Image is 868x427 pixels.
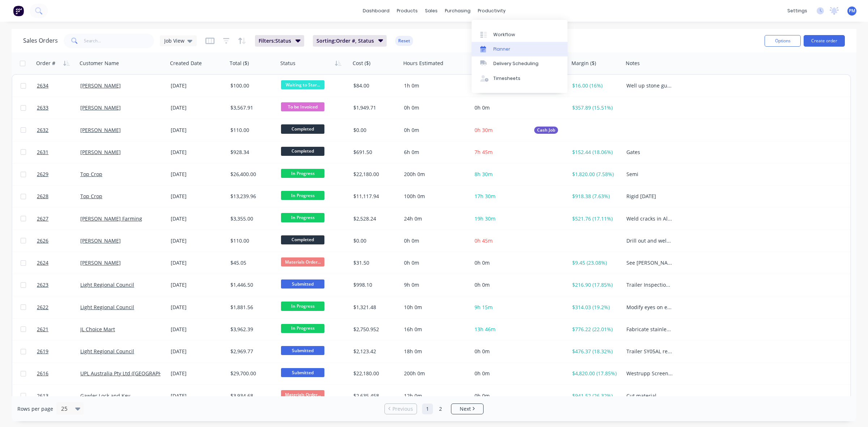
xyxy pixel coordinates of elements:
div: $110.00 [230,237,273,244]
a: 2629 [37,163,80,185]
div: $11,117.94 [353,193,396,200]
a: dashboard [359,5,393,16]
span: 0h 0m [475,104,490,111]
span: 2627 [37,215,48,222]
div: Westrupp Screen changeout - Place holder, details to follow as worked out. [626,370,673,377]
div: $22,180.00 [353,370,396,377]
span: 2628 [37,193,48,200]
button: Cash Job [534,127,558,134]
div: $2,969.77 [230,348,273,355]
span: To be Invoiced [281,102,324,111]
div: Weld cracks in Aluminum Tipper as shown [626,215,673,222]
span: 8h 30m [475,171,493,178]
div: 200h 0m [404,171,465,178]
a: Page 2 [435,403,446,414]
div: Planner [493,46,510,52]
span: Completed [281,235,324,244]
span: In Progress [281,191,324,200]
span: Completed [281,147,324,156]
div: [DATE] [171,304,225,311]
div: $776.22 (22.01%) [572,326,618,333]
a: [PERSON_NAME] Farming [80,215,142,222]
div: [DATE] [171,326,225,333]
div: $16.00 (16%) [572,82,618,89]
div: $1,321.48 [353,304,396,311]
div: $3,355.00 [230,215,273,222]
span: Submitted [281,279,324,289]
div: $31.50 [353,259,396,266]
a: [PERSON_NAME] [80,104,121,111]
div: [DATE] [171,237,225,244]
div: [DATE] [171,149,225,156]
div: 100h 0m [404,193,465,200]
div: $22,180.00 [353,171,396,178]
div: 18h 0m [404,348,465,355]
div: 9h 0m [404,281,465,289]
div: Modify eyes on excavator attachment to suit new grab [626,304,673,311]
div: $152.44 (18.06%) [572,149,618,156]
div: $1,446.50 [230,281,273,289]
div: Semi [626,171,673,178]
div: purchasing [441,5,474,16]
a: Top Crop [80,193,102,200]
button: Reset [395,36,413,46]
div: Order # [36,60,55,67]
a: Light Regional Council [80,304,134,311]
span: Cash Job [537,127,555,134]
div: 0h 0m [404,127,465,134]
div: Created Date [170,60,202,67]
a: 2613 [37,385,80,407]
div: [DATE] [171,392,225,400]
span: 2624 [37,259,48,266]
span: Submitted [281,346,324,355]
div: 10h 0m [404,304,465,311]
a: 2628 [37,185,80,207]
span: In Progress [281,169,324,178]
div: $100.00 [230,82,273,89]
a: UPL Australia Pty Ltd ([GEOGRAPHIC_DATA]) [80,370,184,377]
span: 0h 30m [475,127,493,133]
span: 0h 0m [475,259,490,266]
div: 0h 0m [404,104,465,111]
div: $29,700.00 [230,370,273,377]
span: 0h 0m [475,370,490,377]
a: 2632 [37,119,80,141]
div: $0.00 [353,237,396,244]
span: 2619 [37,348,48,355]
span: 0h 0m [475,392,490,399]
div: 24h 0m [404,215,465,222]
input: Search... [84,34,154,48]
span: Previous [392,405,413,413]
div: $357.89 (15.51%) [572,104,618,111]
span: Submitted [281,368,324,377]
span: In Progress [281,324,324,333]
a: Top Crop [80,171,102,178]
div: Customer Name [80,60,119,67]
div: 200h 0m [404,370,465,377]
div: settings [784,5,811,16]
div: $4,820.00 (17.85%) [572,370,618,377]
div: Well up stone guard - weld on inside face. [626,82,673,89]
div: 16h 0m [404,326,465,333]
span: PM [849,8,855,14]
div: [DATE] [171,348,225,355]
div: [DATE] [171,215,225,222]
ul: Pagination [382,403,486,414]
div: $314.03 (19.2%) [572,304,618,311]
span: In Progress [281,213,324,222]
div: Status [280,60,295,67]
a: [PERSON_NAME] [80,82,121,89]
a: [PERSON_NAME] [80,237,121,244]
a: Timesheets [472,71,567,86]
div: sales [421,5,441,16]
div: $9.45 (23.08%) [572,259,618,266]
div: Fabricate stainless steel rack for use in cold room in Meat dept. 2 x swivel castors 2 x straight... [626,326,673,333]
div: Cost ($) [353,60,370,67]
div: $3,567.91 [230,104,273,111]
div: See [PERSON_NAME] [626,259,673,266]
h1: Sales Orders [23,37,58,44]
span: 2633 [37,104,48,111]
a: 2633 [37,97,80,119]
span: Waiting to Star... [281,80,324,89]
a: [PERSON_NAME] [80,127,121,133]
